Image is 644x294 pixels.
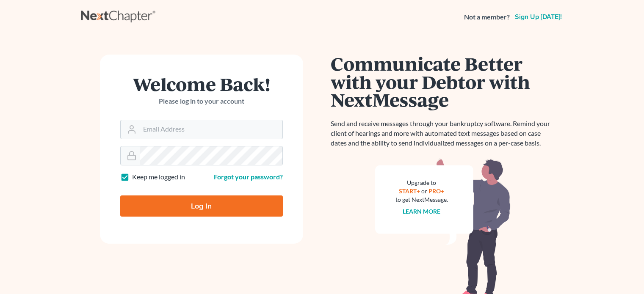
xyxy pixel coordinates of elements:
div: to get NextMessage. [395,195,448,204]
h1: Welcome Back! [120,75,283,93]
input: Email Address [140,120,282,139]
span: or [421,187,427,195]
label: Keep me logged in [132,172,185,182]
p: Send and receive messages through your bankruptcy software. Remind your client of hearings and mo... [331,119,555,148]
div: Upgrade to [395,179,448,187]
p: Please log in to your account [120,96,283,106]
a: PRO+ [428,187,444,195]
strong: Not a member? [464,12,510,22]
input: Log In [120,195,283,217]
a: Sign up [DATE]! [513,14,564,20]
a: Learn more [403,208,440,215]
a: START+ [399,187,420,195]
a: Forgot your password? [214,173,283,181]
h1: Communicate Better with your Debtor with NextMessage [331,55,555,109]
